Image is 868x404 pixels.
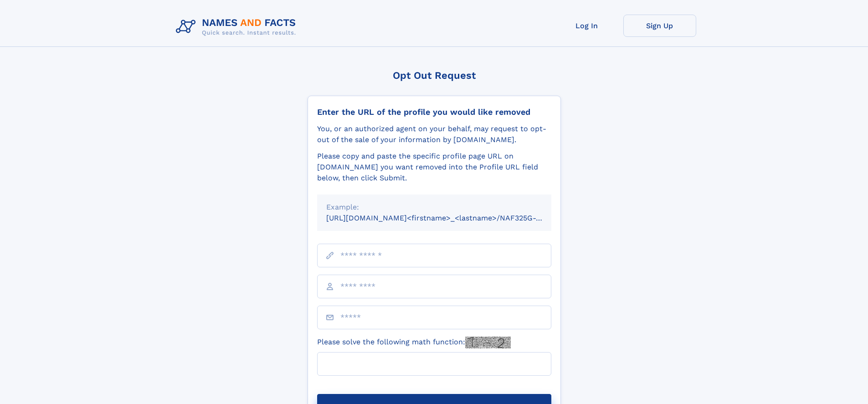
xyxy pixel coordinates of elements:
[317,151,551,184] div: Please copy and paste the specific profile page URL on [DOMAIN_NAME] you want removed into the Pr...
[623,15,696,37] a: Sign Up
[317,123,551,145] div: You, or an authorized agent on your behalf, may request to opt-out of the sale of your informatio...
[326,202,542,213] div: Example:
[308,70,561,81] div: Opt Out Request
[326,214,569,222] small: [URL][DOMAIN_NAME]<firstname>_<lastname>/NAF325G-xxxxxxxx
[317,107,551,117] div: Enter the URL of the profile you would like removed
[172,15,303,39] img: Logo Names and Facts
[550,15,623,37] a: Log In
[317,337,511,348] label: Please solve the following math function:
